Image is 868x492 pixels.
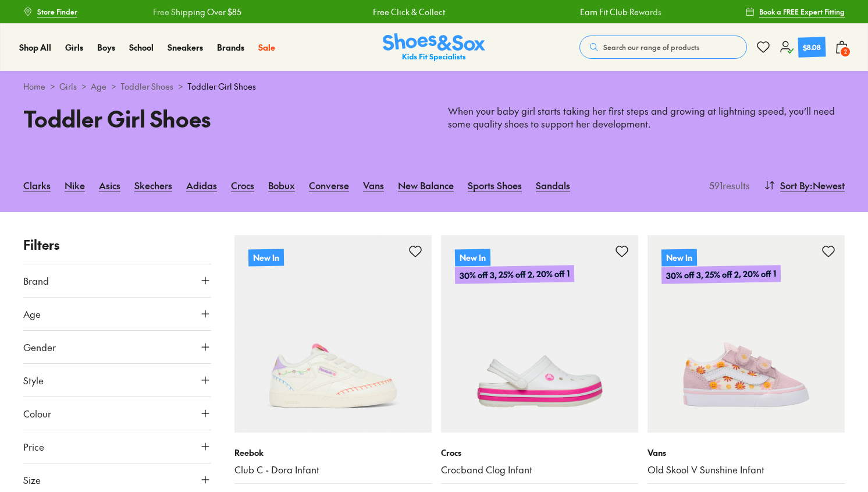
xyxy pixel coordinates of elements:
a: Earn Fit Club Rewards [580,6,661,18]
a: Skechers [134,172,172,198]
a: Crocs [231,172,254,198]
a: Adidas [186,172,217,198]
span: Store Finder [37,6,77,17]
h1: Toddler Girl Shoes [23,102,420,135]
span: 2 [839,46,851,58]
a: Asics [99,172,120,198]
button: Age [23,298,211,330]
p: New In [248,249,284,266]
button: Colour [23,397,211,430]
a: Shoes & Sox [383,33,485,62]
p: When your baby girl starts taking her first steps and growing at lightning speed, you’ll need som... [448,105,845,130]
a: New In [234,235,432,433]
a: Age [91,80,106,93]
a: Sports Shoes [468,172,522,198]
span: Brand [23,274,49,288]
div: $8.08 [803,41,821,52]
p: 30% off 3, 25% off 2, 20% off 1 [661,265,781,284]
a: Vans [363,172,384,198]
span: Gender [23,340,56,354]
p: Filters [23,235,211,254]
button: Style [23,364,211,397]
a: Old Skool V Sunshine Infant [648,463,845,476]
button: Gender [23,331,211,363]
p: New In [661,249,697,266]
p: New In [455,249,490,266]
span: Sort By [780,178,810,192]
a: Store Finder [23,1,77,22]
span: Brands [217,41,244,53]
button: Search our range of products [579,36,747,59]
button: Price [23,430,211,463]
a: Boys [97,41,115,54]
span: Sale [258,41,275,53]
a: Clarks [23,172,51,198]
span: : Newest [810,178,845,192]
a: Girls [59,80,77,93]
iframe: Gorgias live chat messenger [12,414,58,457]
a: Free Click & Collect [373,6,445,18]
a: $8.08 [780,37,826,57]
a: Book a FREE Expert Fitting [745,1,845,22]
a: Brands [217,41,244,54]
div: > > > > [23,80,845,93]
a: Home [23,80,45,93]
a: New Balance [398,172,454,198]
a: School [129,41,154,54]
p: 591 results [705,178,750,192]
span: Age [23,307,41,321]
a: Bobux [268,172,295,198]
span: Girls [65,41,83,53]
span: Style [23,373,44,387]
a: Nike [65,172,85,198]
img: SNS_Logo_Responsive.svg [383,33,485,62]
button: 2 [835,34,849,60]
p: 30% off 3, 25% off 2, 20% off 1 [455,265,574,284]
a: Toddler Shoes [120,80,173,93]
a: Club C - Dora Infant [234,463,432,476]
a: Sneakers [168,41,203,54]
button: Sort By:Newest [764,172,845,198]
span: School [129,41,154,53]
span: Shop All [19,41,51,53]
a: Shop All [19,41,51,54]
a: Girls [65,41,83,54]
button: Brand [23,264,211,297]
p: Reebok [234,447,432,459]
a: New In30% off 3, 25% off 2, 20% off 1 [441,235,638,433]
span: Size [23,473,41,487]
a: Crocband Clog Infant [441,463,638,476]
a: Sale [258,41,275,54]
span: Toddler Girl Shoes [187,80,256,93]
span: Colour [23,406,51,420]
p: Crocs [441,447,638,459]
span: Boys [97,41,115,53]
a: Sandals [536,172,570,198]
a: New In30% off 3, 25% off 2, 20% off 1 [648,235,845,433]
a: Converse [309,172,349,198]
a: Free Shipping Over $85 [153,6,241,18]
span: Book a FREE Expert Fitting [759,6,845,17]
span: Sneakers [168,41,203,53]
p: Vans [648,447,845,459]
span: Search our range of products [603,42,699,52]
